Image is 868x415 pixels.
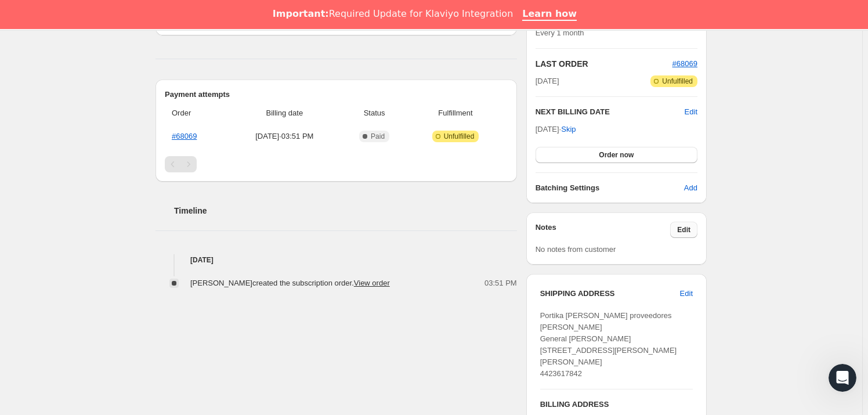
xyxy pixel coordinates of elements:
span: Paid [371,132,385,141]
h2: Timeline [174,205,517,216]
span: Order now [599,150,634,160]
h6: Batching Settings [536,182,684,194]
span: Unfulfilled [444,132,475,141]
h4: [DATE] [155,254,517,266]
h3: Notes [536,222,671,238]
span: 03:51 PM [484,277,517,289]
span: Fulfillment [410,107,500,119]
button: Skip [554,120,583,139]
span: Status [345,107,403,119]
button: Edit [685,106,697,118]
span: Every 1 month [536,28,584,37]
span: No notes from customer [536,245,616,254]
span: Billing date [231,107,338,119]
a: #68069 [172,132,197,140]
span: [DATE] · [536,125,576,133]
button: Edit [670,222,697,238]
span: [DATE] [536,75,559,87]
h2: NEXT BILLING DATE [536,106,685,118]
h3: BILLING ADDRESS [540,399,693,410]
th: Order [165,100,227,126]
a: View order [354,279,390,287]
span: [DATE] · 03:51 PM [231,131,338,142]
h2: LAST ORDER [536,58,672,70]
h2: Payment attempts [165,89,508,100]
div: Required Update for Klaviyo Integration [273,8,513,20]
span: Edit [677,225,690,234]
a: #68069 [672,59,697,68]
iframe: Intercom live chat [829,364,856,392]
span: Edit [680,288,693,299]
h3: SHIPPING ADDRESS [540,288,680,299]
span: Unfulfilled [662,77,693,86]
span: Skip [561,124,576,135]
nav: Pagination [165,156,508,172]
button: Order now [536,147,697,163]
button: #68069 [672,58,697,70]
button: Edit [673,284,700,303]
b: Important: [273,8,329,19]
span: Portika [PERSON_NAME] proveedores [PERSON_NAME] General [PERSON_NAME][STREET_ADDRESS][PERSON_NAME... [540,311,677,378]
button: Add [677,179,704,197]
span: Add [684,182,697,194]
span: [PERSON_NAME] created the subscription order. [190,279,390,287]
a: Learn how [522,8,577,21]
